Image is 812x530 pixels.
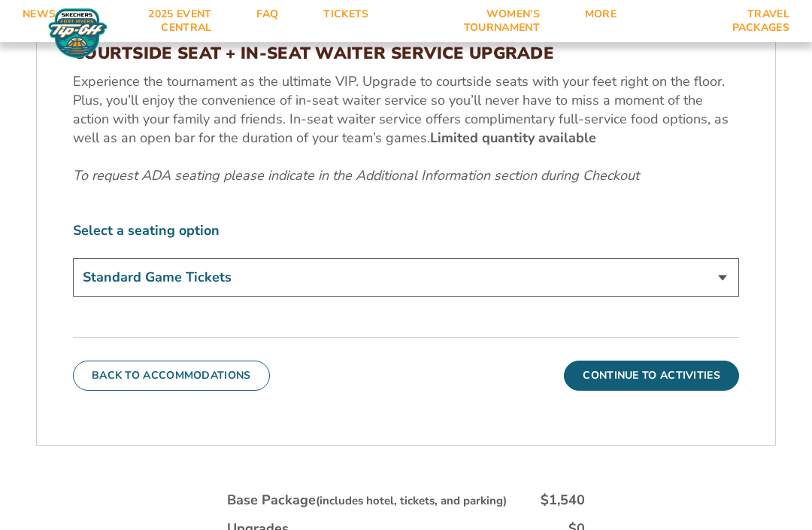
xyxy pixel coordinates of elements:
small: (includes hotel, tickets, and parking) [316,493,507,508]
b: Limited quantity available [430,129,596,147]
label: Select a seating option [73,221,739,240]
p: Experience the tournament as the ultimate VIP. Upgrade to courtside seats with your feet right on... [73,72,739,148]
h3: COURTSIDE SEAT + IN-SEAT WAITER SERVICE UPGRADE [73,44,739,63]
button: Continue To Activities [564,361,739,391]
em: To request ADA seating please indicate in the Additional Information section during Checkout [73,166,639,184]
div: Base Package [227,491,507,510]
button: Back To Accommodations [73,361,270,391]
div: $1,540 [541,491,585,510]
